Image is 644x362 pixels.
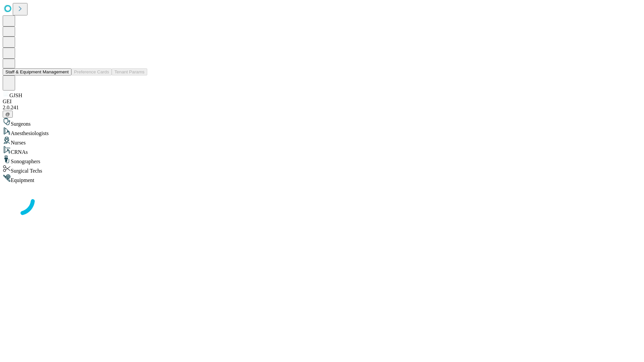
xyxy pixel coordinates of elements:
[9,93,22,98] span: GJSH
[3,174,641,183] div: Equipment
[3,68,71,75] button: Staff & Equipment Management
[112,68,147,75] button: Tenant Params
[5,112,10,117] span: @
[3,105,641,111] div: 2.0.241
[3,99,641,105] div: GEI
[71,68,112,75] button: Preference Cards
[3,118,641,127] div: Surgeons
[3,136,641,146] div: Nurses
[3,127,641,136] div: Anesthesiologists
[3,146,641,155] div: CRNAs
[3,155,641,165] div: Sonographers
[3,165,641,174] div: Surgical Techs
[3,111,13,118] button: @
